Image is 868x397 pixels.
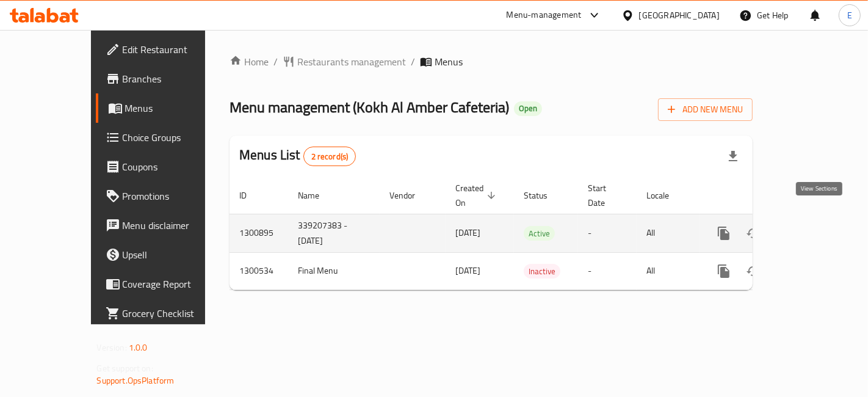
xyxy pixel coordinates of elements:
[96,152,236,181] a: Coupons
[230,93,509,121] span: Menu management ( Kokh Al Amber Cafeteria )
[639,9,720,22] div: [GEOGRAPHIC_DATA]
[125,101,226,115] span: Menus
[637,214,700,252] td: All
[123,159,226,174] span: Coupons
[514,101,542,116] div: Open
[718,142,748,171] div: Export file
[230,177,836,290] table: enhanced table
[588,181,622,210] span: Start Date
[709,219,739,248] button: more
[297,54,406,69] span: Restaurants management
[709,257,739,286] button: more
[304,151,356,162] span: 2 record(s)
[96,269,236,299] a: Coverage Report
[96,299,236,328] a: Grocery Checklist
[288,252,380,290] td: Final Menu
[578,252,637,290] td: -
[524,188,563,203] span: Status
[435,54,463,69] span: Menus
[123,306,226,321] span: Grocery Checklist
[739,257,768,286] button: Change Status
[230,54,269,69] a: Home
[389,188,431,203] span: Vendor
[298,188,335,203] span: Name
[455,181,499,210] span: Created On
[668,102,743,117] span: Add New Menu
[123,277,226,291] span: Coverage Report
[658,98,753,121] button: Add New Menu
[96,93,236,123] a: Menus
[637,252,700,290] td: All
[847,9,852,22] span: E
[96,64,236,93] a: Branches
[455,225,480,241] span: [DATE]
[283,54,406,69] a: Restaurants management
[230,252,288,290] td: 1300534
[455,263,480,279] span: [DATE]
[524,264,560,279] div: Inactive
[524,264,560,279] span: Inactive
[123,130,226,145] span: Choice Groups
[123,189,226,203] span: Promotions
[239,146,356,166] h2: Menus List
[97,340,127,355] span: Version:
[700,177,836,214] th: Actions
[646,188,685,203] span: Locale
[524,227,555,241] span: Active
[123,247,226,262] span: Upsell
[411,54,415,69] li: /
[273,54,278,69] li: /
[96,35,236,64] a: Edit Restaurant
[288,214,380,252] td: 339207383 - [DATE]
[123,71,226,86] span: Branches
[230,54,753,69] nav: breadcrumb
[97,373,175,388] a: Support.OpsPlatform
[129,340,148,355] span: 1.0.0
[96,123,236,152] a: Choice Groups
[123,218,226,233] span: Menu disclaimer
[97,360,153,376] span: Get support on:
[96,181,236,211] a: Promotions
[739,219,768,248] button: Change Status
[514,103,542,114] span: Open
[578,214,637,252] td: -
[239,188,262,203] span: ID
[230,214,288,252] td: 1300895
[123,42,226,57] span: Edit Restaurant
[303,147,356,166] div: Total records count
[96,240,236,269] a: Upsell
[507,8,582,23] div: Menu-management
[96,211,236,240] a: Menu disclaimer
